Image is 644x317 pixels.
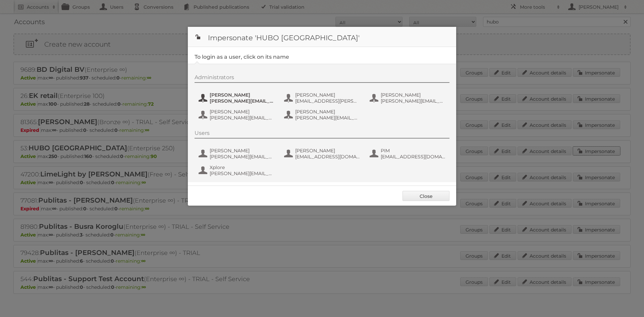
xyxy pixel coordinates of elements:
div: Users [195,130,449,139]
span: [EMAIL_ADDRESS][DOMAIN_NAME] [381,154,446,160]
button: [PERSON_NAME] [PERSON_NAME][EMAIL_ADDRESS][PERSON_NAME][DOMAIN_NAME] [369,91,448,105]
button: [PERSON_NAME] [PERSON_NAME][EMAIL_ADDRESS][PERSON_NAME][DOMAIN_NAME] [283,108,362,121]
h1: Impersonate 'HUBO [GEOGRAPHIC_DATA]' [188,27,456,47]
span: [PERSON_NAME][EMAIL_ADDRESS][DOMAIN_NAME] [210,154,275,160]
button: [PERSON_NAME] [PERSON_NAME][EMAIL_ADDRESS][DOMAIN_NAME] [198,91,277,105]
span: [PERSON_NAME] [210,148,275,154]
span: [PERSON_NAME][EMAIL_ADDRESS][PERSON_NAME][DOMAIN_NAME] [381,98,446,104]
span: Xplore [210,164,275,170]
span: [PERSON_NAME] [210,109,275,115]
span: [PERSON_NAME][EMAIL_ADDRESS][PERSON_NAME][DOMAIN_NAME] [295,115,360,121]
a: Close [402,191,449,201]
div: Administrators [195,74,449,83]
button: [PERSON_NAME] [EMAIL_ADDRESS][PERSON_NAME][DOMAIN_NAME] [283,91,362,105]
span: [PERSON_NAME][EMAIL_ADDRESS][DOMAIN_NAME] [210,115,275,121]
legend: To login as a user, click on its name [195,54,289,60]
button: [PERSON_NAME] [PERSON_NAME][EMAIL_ADDRESS][DOMAIN_NAME] [198,147,277,160]
span: [EMAIL_ADDRESS][PERSON_NAME][DOMAIN_NAME] [295,98,360,104]
span: [PERSON_NAME] [295,109,360,115]
button: Xplore [PERSON_NAME][EMAIL_ADDRESS][DOMAIN_NAME] [198,164,277,177]
span: [PERSON_NAME] [295,92,360,98]
span: [PERSON_NAME][EMAIL_ADDRESS][DOMAIN_NAME] [210,170,275,176]
span: [PERSON_NAME] [210,92,275,98]
button: [PERSON_NAME] [PERSON_NAME][EMAIL_ADDRESS][DOMAIN_NAME] [198,108,277,121]
span: [PERSON_NAME] [295,148,360,154]
button: [PERSON_NAME] [EMAIL_ADDRESS][DOMAIN_NAME] [283,147,362,160]
span: [PERSON_NAME][EMAIL_ADDRESS][DOMAIN_NAME] [210,98,275,104]
button: PIM [EMAIL_ADDRESS][DOMAIN_NAME] [369,147,448,160]
span: PIM [381,148,446,154]
span: [EMAIL_ADDRESS][DOMAIN_NAME] [295,154,360,160]
span: [PERSON_NAME] [381,92,446,98]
